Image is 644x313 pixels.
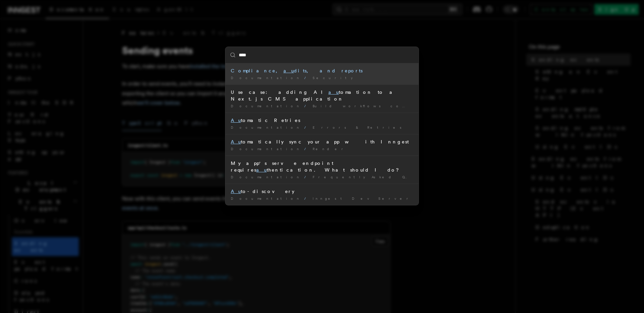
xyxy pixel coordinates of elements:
mark: au [328,89,339,95]
mark: au [256,167,267,173]
mark: Au [231,139,241,144]
span: Render [313,147,347,151]
span: Documentation [231,104,302,108]
div: tomatic Retries [231,117,413,124]
span: Errors & Retries [313,125,406,129]
span: Inngest Dev Server [313,196,412,200]
div: Use case: adding AI tomation to a Next.js CMS application [231,89,413,102]
span: Build workflows configurable by your users [313,104,524,108]
div: My app's serve endpoint requires thentication. What should I do? [231,160,413,173]
span: / [304,76,310,80]
span: Documentation [231,76,302,80]
span: / [304,175,310,179]
div: Compliance, dits, and reports [231,67,413,74]
span: Documentation [231,147,302,151]
span: Frequently Asked Questions (FAQs) [313,175,482,179]
div: to-discovery [231,188,413,195]
span: / [304,196,310,200]
mark: au [283,68,294,73]
span: Security [313,76,354,80]
mark: Au [231,118,241,123]
span: Documentation [231,196,302,200]
div: tomatically sync your app with Inngest [231,138,413,145]
span: Documentation [231,175,302,179]
span: / [304,125,310,129]
span: / [304,147,310,151]
span: Documentation [231,125,302,129]
mark: Au [231,189,241,194]
span: / [304,104,310,108]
